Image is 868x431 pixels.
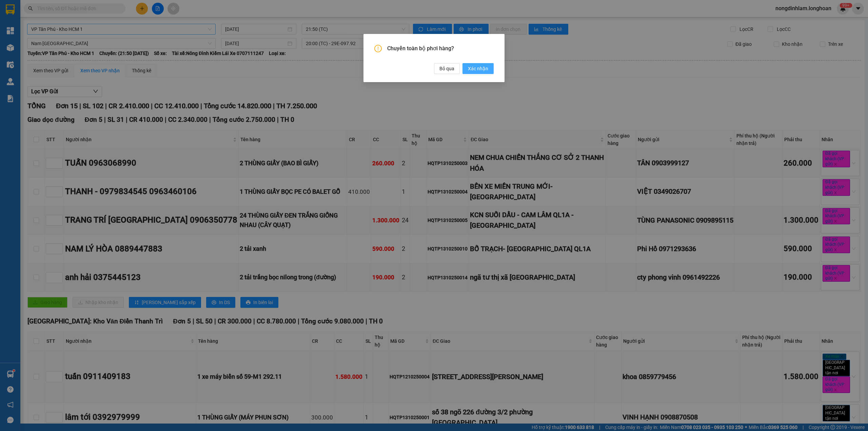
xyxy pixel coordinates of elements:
[462,63,494,74] button: Xác nhận
[439,65,454,72] span: Bỏ qua
[434,63,460,74] button: Bỏ qua
[387,45,494,52] span: Chuyển toàn bộ phơi hàng?
[374,45,382,52] span: exclamation-circle
[468,65,488,72] span: Xác nhận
